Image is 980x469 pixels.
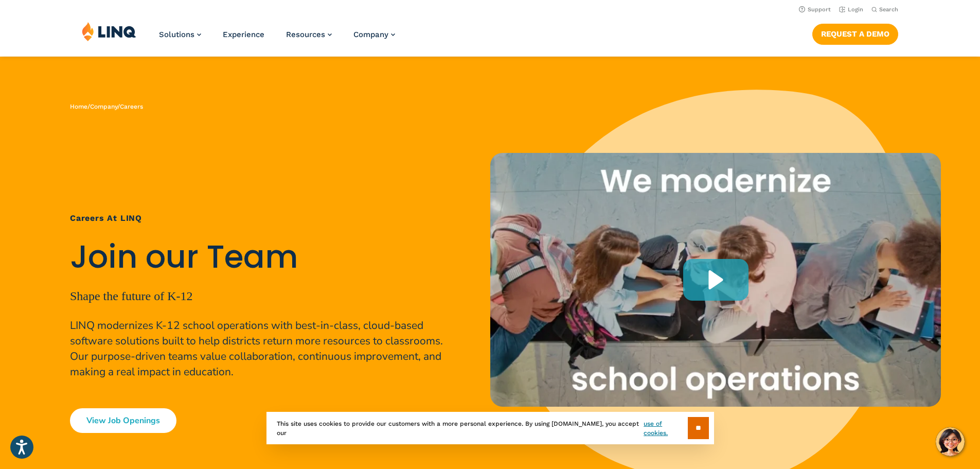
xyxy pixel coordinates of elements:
[70,239,450,275] h2: Join our Team
[120,103,143,110] span: Careers
[644,419,687,438] a: use of cookies.
[353,30,388,39] span: Company
[286,30,325,39] span: Resources
[936,427,965,456] button: Hello, have a question? Let’s chat.
[70,318,450,379] p: LINQ modernizes K-12 school operations with best-in-class, cloud-based software solutions built t...
[839,6,863,13] a: Login
[683,259,749,301] div: Play
[70,212,450,224] h1: Careers at LINQ
[159,30,201,39] a: Solutions
[812,24,898,44] a: Request a Demo
[266,412,714,444] div: This site uses cookies to provide our customers with a more personal experience. By using [DOMAIN...
[70,103,143,110] span: / /
[90,103,117,110] a: Company
[70,287,450,305] p: Shape the future of K-12
[70,408,176,433] a: View Job Openings
[223,30,264,39] a: Experience
[159,22,395,56] nav: Primary Navigation
[70,103,87,110] a: Home
[286,30,332,39] a: Resources
[812,22,898,44] nav: Button Navigation
[879,6,898,13] span: Search
[353,30,395,39] a: Company
[799,6,831,13] a: Support
[82,22,136,41] img: LINQ | K‑12 Software
[159,30,194,39] span: Solutions
[871,6,898,13] button: Open Search Bar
